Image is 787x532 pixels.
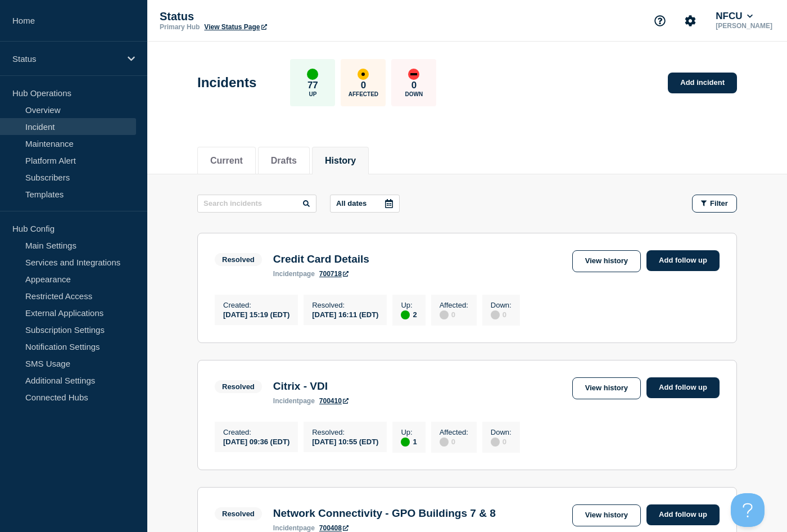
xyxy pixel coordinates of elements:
[710,199,728,208] span: Filter
[491,428,512,436] p: Down :
[215,380,262,393] span: Resolved
[273,270,299,278] span: incident
[405,91,423,97] p: Down
[401,301,417,309] p: Up :
[713,11,755,22] button: NFCU
[572,250,641,272] a: View history
[223,428,290,436] p: Created :
[273,524,315,532] p: page
[491,310,500,319] div: disabled
[491,436,512,447] div: 0
[223,309,290,319] div: [DATE] 15:19 (EDT)
[312,309,378,319] div: [DATE] 16:11 (EDT)
[210,156,243,166] button: Current
[679,9,702,33] button: Account settings
[572,504,641,526] a: View history
[160,23,200,31] p: Primary Hub
[312,436,378,446] div: [DATE] 10:55 (EDT)
[646,377,720,398] a: Add follow up
[223,436,290,446] div: [DATE] 09:36 (EDT)
[336,199,367,208] p: All dates
[440,301,468,309] p: Affected :
[273,380,349,393] h3: Citrix - VDI
[309,91,316,97] p: Up
[215,253,262,266] span: Resolved
[491,438,500,447] div: disabled
[411,80,417,91] p: 0
[307,69,318,80] div: up
[646,250,720,271] a: Add follow up
[440,309,468,319] div: 0
[491,301,512,309] p: Down :
[572,377,641,399] a: View history
[440,436,468,447] div: 0
[271,156,297,166] button: Drafts
[692,195,737,213] button: Filter
[312,428,378,436] p: Resolved :
[273,397,315,405] p: page
[713,22,775,30] p: [PERSON_NAME]
[204,23,266,31] a: View Status Page
[215,507,262,520] span: Resolved
[440,428,468,436] p: Affected :
[349,91,378,97] p: Affected
[312,301,378,309] p: Resolved :
[401,309,417,319] div: 2
[646,504,720,525] a: Add follow up
[12,54,120,64] p: Status
[223,301,290,309] p: Created :
[648,9,672,33] button: Support
[358,69,369,80] div: affected
[197,75,256,91] h1: Incidents
[401,428,417,436] p: Up :
[319,524,349,532] a: 700408
[401,438,410,447] div: up
[440,438,449,447] div: disabled
[307,80,318,91] p: 77
[273,397,299,405] span: incident
[197,195,316,213] input: Search incidents
[440,310,449,319] div: disabled
[273,270,315,278] p: page
[325,156,356,166] button: History
[273,253,369,265] h3: Credit Card Details
[319,397,349,405] a: 700410
[491,309,512,319] div: 0
[330,195,400,213] button: All dates
[273,524,299,532] span: incident
[401,436,417,447] div: 1
[668,73,737,93] a: Add incident
[160,10,385,23] p: Status
[319,270,349,278] a: 700718
[401,310,410,319] div: up
[361,80,366,91] p: 0
[731,493,765,527] iframe: Help Scout Beacon - Open
[408,69,419,80] div: down
[273,507,496,520] h3: Network Connectivity - GPO Buildings 7 & 8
